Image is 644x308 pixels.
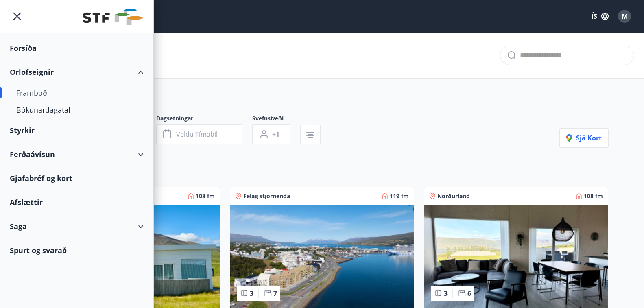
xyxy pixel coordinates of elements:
[584,192,603,200] span: 108 fm
[10,166,144,190] div: Gjafabréf og kort
[424,205,608,308] img: Paella dish
[243,192,290,200] span: Félag stjórnenda
[10,60,144,84] div: Orlofseignir
[10,36,144,60] div: Forsíða
[176,130,218,139] span: Veldu tímabil
[156,114,252,124] span: Dagsetningar
[273,289,277,298] span: 7
[272,130,279,139] span: +1
[615,7,634,26] button: M
[437,192,470,200] span: Norðurland
[10,142,144,166] div: Ferðaávísun
[252,124,290,144] button: +1
[250,289,253,298] span: 3
[252,114,300,124] span: Svefnstæði
[559,128,609,148] button: Sjá kort
[444,289,448,298] span: 3
[10,238,144,262] div: Spurt og svarað
[196,192,215,200] span: 108 fm
[10,118,144,142] div: Styrkir
[587,9,613,24] button: ÍS
[467,289,471,298] span: 6
[390,192,409,200] span: 119 fm
[16,84,137,101] div: Framboð
[230,205,414,308] img: Paella dish
[10,214,144,238] div: Saga
[10,190,144,214] div: Afslættir
[566,133,602,142] span: Sjá kort
[83,9,144,25] img: union_logo
[10,9,24,24] button: menu
[16,101,137,118] div: Bókunardagatal
[156,124,242,144] button: Veldu tímabil
[622,12,628,21] span: M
